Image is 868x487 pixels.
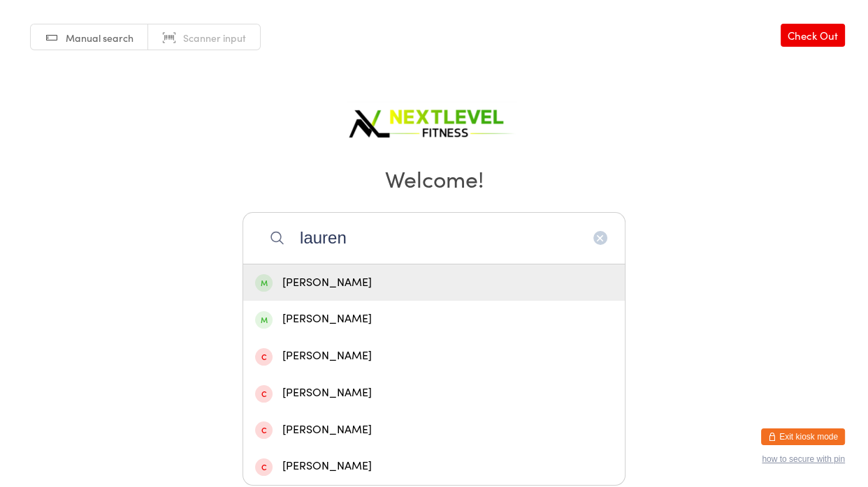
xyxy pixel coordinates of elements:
a: Check Out [781,24,845,47]
span: Manual search [66,31,133,45]
span: Scanner input [183,31,246,45]
div: [PERSON_NAME] [255,274,613,292]
button: Exit kiosk mode [761,428,845,445]
div: [PERSON_NAME] [255,457,613,476]
input: Search [243,212,625,264]
div: [PERSON_NAME] [255,421,613,440]
div: [PERSON_NAME] [255,310,613,329]
img: Next Level Fitness [347,98,521,143]
button: how to secure with pin [762,454,845,464]
div: [PERSON_NAME] [255,384,613,403]
h2: Welcome! [14,163,854,194]
div: [PERSON_NAME] [255,347,613,366]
